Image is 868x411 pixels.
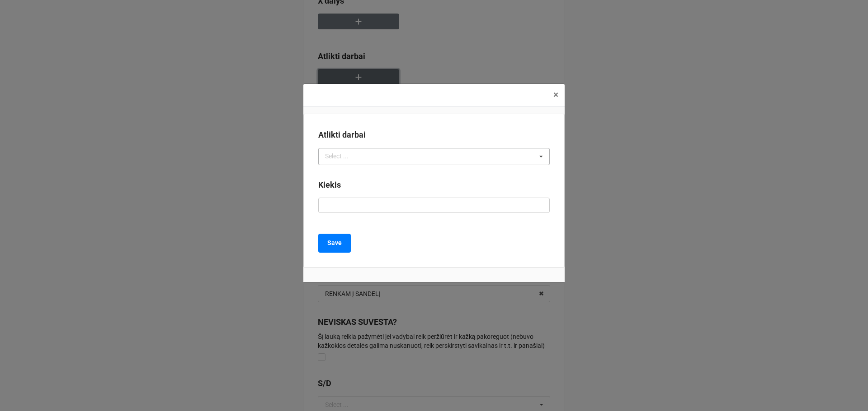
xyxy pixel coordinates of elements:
label: Atlikti darbai [318,129,366,141]
button: Save [318,234,351,253]
span: × [553,89,558,100]
div: Select ... [323,151,362,162]
label: Kiekis [318,179,341,191]
b: Save [327,238,342,248]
